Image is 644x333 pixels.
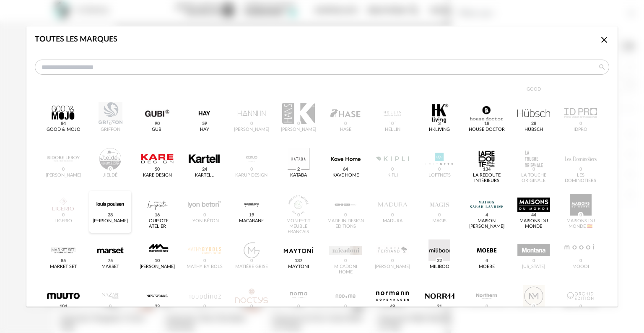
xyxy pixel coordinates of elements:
[200,127,209,133] div: HAY
[296,166,301,173] span: 2
[599,36,609,44] span: Close icon
[58,303,69,310] span: 104
[101,264,119,270] div: Marset
[290,173,307,178] div: Kataba
[293,258,304,264] span: 137
[140,264,175,270] div: [PERSON_NAME]
[515,219,552,229] div: Maisons du Monde
[153,303,161,310] span: 23
[35,35,117,44] div: Toutes les marques
[60,258,68,264] span: 85
[437,120,442,127] span: 3
[200,166,208,173] span: 24
[342,166,350,173] span: 64
[481,166,492,173] span: 134
[530,212,538,219] span: 44
[247,212,255,219] span: 19
[239,219,264,224] div: MACABANE
[200,120,208,127] span: 59
[139,219,176,229] div: Loupiote Atelier
[469,127,505,133] div: House Doctor
[50,264,77,270] div: Market Set
[530,120,538,127] span: 28
[93,219,128,224] div: [PERSON_NAME]
[430,264,449,270] div: Miliboo
[389,303,397,310] span: 49
[106,212,114,219] span: 28
[195,173,214,178] div: Kartell
[484,258,489,264] span: 4
[26,26,618,307] div: dialog
[436,258,444,264] span: 22
[106,258,114,264] span: 75
[525,127,543,133] div: Hübsch
[153,166,161,173] span: 50
[153,212,161,219] span: 16
[436,303,444,310] span: 21
[332,173,359,178] div: Kave Home
[152,127,163,133] div: Gubi
[484,212,489,219] span: 4
[153,258,161,264] span: 10
[483,120,491,127] span: 18
[468,173,505,184] div: La Redoute intérieurs
[468,219,505,229] div: Maison [PERSON_NAME]
[479,264,495,270] div: Moebe
[143,173,172,178] div: Kare Design
[153,120,161,127] span: 90
[429,127,450,133] div: Hkliving
[60,120,68,127] span: 84
[288,264,309,270] div: Maytoni
[47,127,80,133] div: Good & Mojo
